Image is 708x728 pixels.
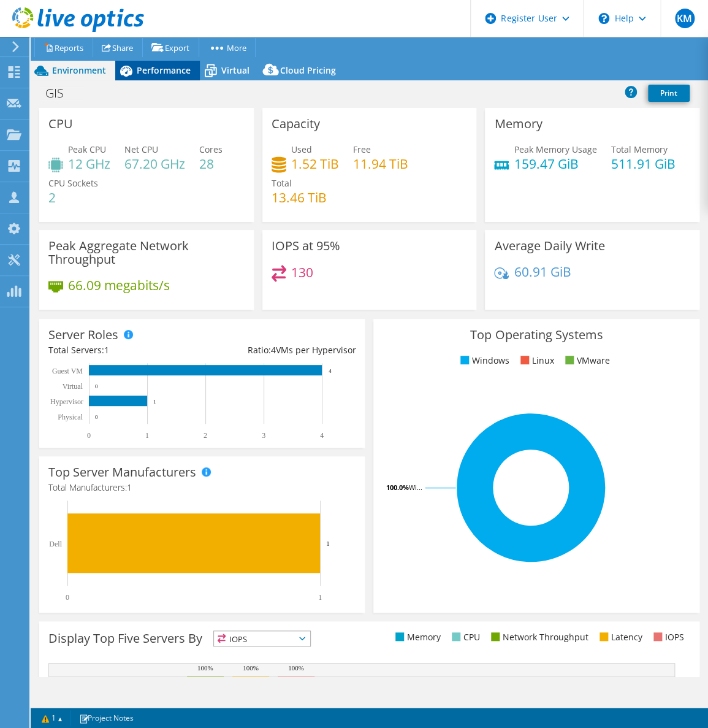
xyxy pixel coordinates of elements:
[104,344,109,356] span: 1
[272,191,327,204] h4: 13.46 TiB
[127,481,132,493] span: 1
[517,354,554,367] li: Linux
[124,144,158,155] span: Net CPU
[137,64,191,76] span: Performance
[63,382,83,391] text: Virtual
[58,413,83,421] text: Physical
[457,354,509,367] li: Windows
[383,328,690,342] h3: Top Operating Systems
[598,13,609,24] svg: \n
[272,239,340,253] h3: IOPS at 95%
[199,38,256,57] a: More
[87,431,91,440] text: 0
[50,397,83,406] text: Hypervisor
[675,9,695,28] span: KM
[386,483,409,492] tspan: 100.0%
[48,239,245,266] h3: Peak Aggregate Network Throughput
[145,431,149,440] text: 1
[262,431,265,440] text: 3
[214,631,310,646] span: IOPS
[197,664,213,672] text: 100%
[514,144,596,155] span: Peak Memory Usage
[329,368,332,374] text: 4
[93,38,143,57] a: Share
[48,328,118,342] h3: Server Roles
[648,85,690,102] a: Print
[514,157,596,171] h4: 159.47 GiB
[562,354,610,367] li: VMware
[291,144,312,155] span: Used
[291,266,313,279] h4: 130
[48,466,196,479] h3: Top Server Manufacturers
[124,157,185,171] h4: 67.20 GHz
[326,540,330,547] text: 1
[40,86,83,100] h1: GIS
[272,177,292,189] span: Total
[318,593,322,602] text: 1
[272,117,320,131] h3: Capacity
[494,117,542,131] h3: Memory
[95,383,98,389] text: 0
[288,664,304,672] text: 100%
[95,414,98,420] text: 0
[409,483,422,492] tspan: Wi...
[243,664,259,672] text: 100%
[49,540,62,548] text: Dell
[48,177,98,189] span: CPU Sockets
[353,157,408,171] h4: 11.94 TiB
[392,630,441,644] li: Memory
[611,157,675,171] h4: 511.91 GiB
[48,117,73,131] h3: CPU
[449,630,480,644] li: CPU
[68,144,106,155] span: Peak CPU
[320,431,324,440] text: 4
[52,367,83,375] text: Guest VM
[611,144,667,155] span: Total Memory
[199,157,223,171] h4: 28
[48,191,98,204] h4: 2
[596,630,642,644] li: Latency
[280,64,336,76] span: Cloud Pricing
[142,38,199,57] a: Export
[66,593,69,602] text: 0
[494,239,604,253] h3: Average Daily Write
[202,343,356,357] div: Ratio: VMs per Hypervisor
[199,144,223,155] span: Cores
[68,278,170,292] h4: 66.09 megabits/s
[650,630,684,644] li: IOPS
[204,431,207,440] text: 2
[153,399,156,405] text: 1
[48,481,356,494] h4: Total Manufacturers:
[48,343,202,357] div: Total Servers:
[70,710,142,726] a: Project Notes
[514,265,571,278] h4: 60.91 GiB
[52,64,106,76] span: Environment
[34,38,93,57] a: Reports
[68,157,110,171] h4: 12 GHz
[291,157,339,171] h4: 1.52 TiB
[353,144,371,155] span: Free
[488,630,588,644] li: Network Throughput
[270,344,275,356] span: 4
[33,710,71,726] a: 1
[221,64,249,76] span: Virtual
